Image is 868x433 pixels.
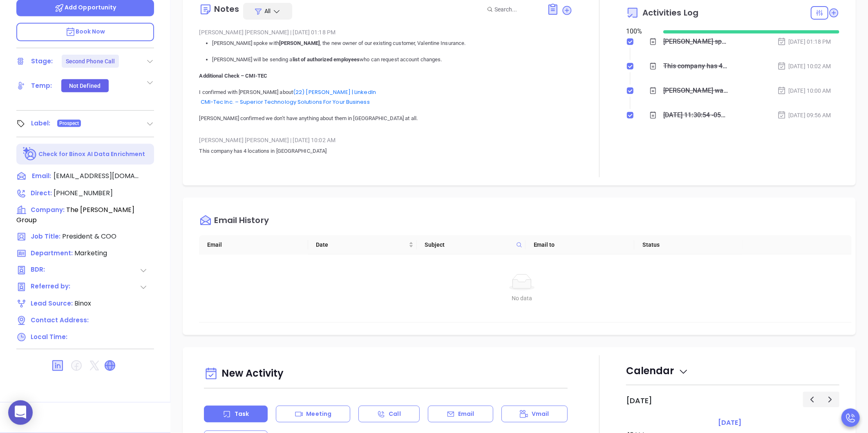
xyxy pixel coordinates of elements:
[54,188,113,198] span: [PHONE_NUMBER]
[214,5,239,13] div: Notes
[821,392,839,407] button: Next day
[23,147,37,161] img: Ai-Enrich-DaqCidB-.svg
[214,216,268,227] div: Email History
[209,294,835,303] div: No data
[306,410,331,418] p: Meeting
[199,87,573,107] p: I confirmed with [PERSON_NAME] about
[212,38,573,48] p: [PERSON_NAME] spoke with , the new owner of our existing customer, Valentine Insurance.
[199,26,573,38] div: [PERSON_NAME] [PERSON_NAME] [DATE] 01:18 PM
[31,265,73,275] span: BDR:
[526,235,634,254] th: Email to
[316,240,407,249] span: Date
[626,27,653,36] div: 100 %
[308,235,417,254] th: Date
[634,235,743,254] th: Status
[204,364,568,384] div: New Activity
[642,9,698,17] span: Activities Log
[626,396,652,405] h2: [DATE]
[201,98,370,106] a: CMI-Tec Inc. – Superior Technology Solutions For Your Business
[777,62,831,71] div: [DATE] 10:02 AM
[532,410,549,418] p: Vmail
[199,134,573,146] div: [PERSON_NAME] [PERSON_NAME] [DATE] 10:02 AM
[290,29,291,36] span: |
[62,232,116,241] span: President & COO
[32,171,51,182] span: Email:
[31,299,73,308] span: Lead Source:
[199,146,573,156] p: This company has 4 locations in [GEOGRAPHIC_DATA]
[31,55,53,67] div: Stage:
[69,79,101,92] div: Not Defined
[663,109,728,121] div: [DATE] 11:30:54 -0500 BY [PERSON_NAME][EMAIL_ADDRESS][DOMAIN_NAME]:-Called under [PERSON_NAME]. I...
[458,410,474,418] p: Email
[199,114,573,123] p: [PERSON_NAME] confirmed we don’t have anything about them in [GEOGRAPHIC_DATA] at all.
[31,232,60,241] span: Job Title:
[54,3,116,11] span: Add Opportunity
[16,205,134,225] span: The [PERSON_NAME] Group
[425,240,513,249] span: Subject
[716,417,743,429] a: [DATE]
[663,60,728,72] div: This company has 4 locations in [GEOGRAPHIC_DATA]
[777,37,831,46] div: [DATE] 01:18 PM
[199,73,267,79] strong: Additional Check – CMI-TEC
[59,119,79,128] span: Prospect
[293,88,376,96] a: (22) [PERSON_NAME] | LinkedIn
[279,40,320,46] strong: [PERSON_NAME]
[74,248,107,258] span: Marketing
[663,36,728,48] div: [PERSON_NAME] spoke with [PERSON_NAME], the new owner of our existing customer, Valentine Insuran...
[777,111,831,120] div: [DATE] 09:56 AM
[74,299,91,308] span: Binox
[38,150,145,158] p: Check for Binox AI Data Enrichment
[31,80,52,92] div: Temp:
[494,5,538,14] input: Search...
[803,392,821,407] button: Previous day
[777,86,831,95] div: [DATE] 10:00 AM
[31,205,65,214] span: Company:
[199,235,308,254] th: Email
[31,249,73,257] span: Department:
[31,282,73,292] span: Referred by:
[66,55,115,68] div: Second Phone Call
[290,137,291,143] span: |
[31,333,67,341] span: Local Time:
[31,316,89,324] span: Contact Address:
[31,117,51,129] div: Label:
[65,27,105,36] span: Book Now
[212,55,573,65] p: [PERSON_NAME] will be sending a who can request account changes.
[199,167,573,179] div: [PERSON_NAME] [PERSON_NAME] [DATE] 10:00 AM
[663,85,728,97] div: [PERSON_NAME] was replaced by [PERSON_NAME]
[293,56,360,62] strong: list of authorized employees
[54,171,139,181] span: [EMAIL_ADDRESS][DOMAIN_NAME]
[626,364,689,377] span: Calendar
[389,410,400,418] p: Call
[31,189,52,197] span: Direct :
[264,7,271,15] span: All
[235,410,249,418] p: Task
